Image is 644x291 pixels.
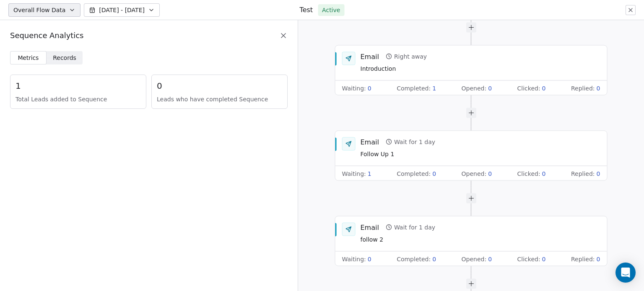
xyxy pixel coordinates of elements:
span: Opened : [462,169,487,178]
span: 0 [488,169,492,178]
div: EmailWait for 1 dayfollow 2Waiting:0Completed:0Opened:0Clicked:0Replied:0 [335,216,608,266]
span: Waiting : [342,169,366,178]
span: Clicked : [517,84,540,92]
span: Replied : [571,255,595,263]
span: Records [53,54,76,62]
h1: Test [300,5,313,15]
span: Overall Flow Data [13,6,65,14]
span: 0 [488,255,492,263]
span: Active [322,6,340,14]
span: Opened : [462,255,487,263]
div: Email [361,222,379,232]
span: 0 [542,255,546,263]
span: 0 [157,80,282,92]
span: [DATE] - [DATE] [99,6,145,14]
div: EmailRight awayIntroductionWaiting:0Completed:1Opened:0Clicked:0Replied:0 [335,45,608,95]
span: Introduction [361,64,427,73]
span: 0 [597,84,600,92]
span: Waiting : [342,255,366,263]
span: Waiting : [342,84,366,92]
span: 0 [368,84,371,92]
span: 0 [432,169,436,178]
span: 1 [368,169,371,178]
span: Replied : [571,84,595,92]
span: Completed : [397,84,431,92]
span: 1 [432,84,436,92]
span: 0 [488,84,492,92]
span: 0 [542,169,546,178]
span: 0 [597,255,600,263]
span: Replied : [571,169,595,178]
span: 0 [597,169,600,178]
span: 0 [432,255,436,263]
span: Completed : [397,169,431,178]
span: 1 [16,80,141,92]
span: 0 [368,255,371,263]
div: Email [361,137,379,146]
button: [DATE] - [DATE] [84,3,160,17]
span: Follow Up 1 [361,149,436,159]
div: EmailWait for 1 dayFollow Up 1Waiting:1Completed:0Opened:0Clicked:0Replied:0 [335,131,608,181]
span: Completed : [397,255,431,263]
span: Opened : [462,84,487,92]
div: Open Intercom Messenger [615,263,636,283]
div: Email [361,52,379,61]
span: Sequence Analytics [10,30,83,41]
span: follow 2 [361,235,436,244]
button: Overall Flow Data [8,3,80,17]
span: 0 [542,84,546,92]
span: Clicked : [517,169,540,178]
span: Total Leads added to Sequence [16,95,141,103]
span: Leads who have completed Sequence [157,95,282,103]
span: Clicked : [517,255,540,263]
